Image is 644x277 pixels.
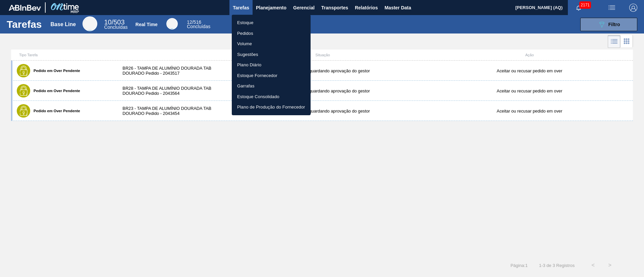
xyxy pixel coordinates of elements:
[232,70,311,81] a: Estoque Fornecedor
[232,39,311,49] a: Volume
[232,28,311,39] a: Pedidos
[232,60,311,70] a: Plano Diário
[232,17,311,28] a: Estoque
[232,102,311,113] a: Plano de Produção do Fornecedor
[232,49,311,60] a: Sugestões
[232,91,311,102] a: Estoque Consolidado
[232,81,311,91] a: Garrafas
